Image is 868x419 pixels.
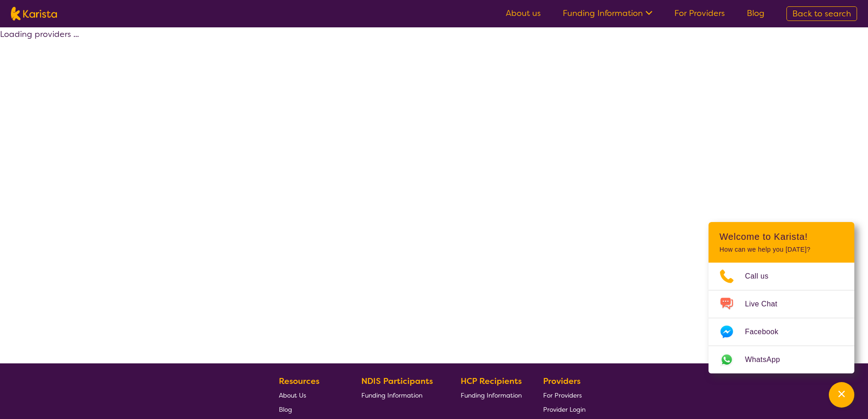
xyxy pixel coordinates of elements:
[461,388,522,402] a: Funding Information
[461,376,522,387] b: HCP Recipients
[719,231,843,242] h2: Welcome to Karista!
[543,388,586,402] a: For Providers
[747,8,765,19] a: Blog
[792,8,851,19] span: Back to search
[543,376,580,387] b: Providers
[745,325,789,339] span: Facebook
[709,346,854,373] a: Web link opens in a new tab.
[745,297,788,311] span: Live Chat
[279,402,340,416] a: Blog
[279,405,292,414] span: Blog
[829,382,854,408] button: Channel Menu
[786,6,857,21] a: Back to search
[461,391,522,399] span: Funding Information
[543,402,586,416] a: Provider Login
[709,263,854,373] ul: Choose channel
[279,376,319,387] b: Resources
[361,388,440,402] a: Funding Information
[279,391,306,399] span: About Us
[719,246,843,253] p: How can we help you [DATE]?
[745,353,791,367] span: WhatsApp
[361,376,433,387] b: NDIS Participants
[745,269,780,283] span: Call us
[506,8,541,19] a: About us
[279,388,340,402] a: About Us
[543,405,586,414] span: Provider Login
[11,7,57,21] img: Karista logo
[674,8,725,19] a: For Providers
[361,391,422,399] span: Funding Information
[563,8,652,19] a: Funding Information
[709,222,854,373] div: Channel Menu
[543,391,582,399] span: For Providers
